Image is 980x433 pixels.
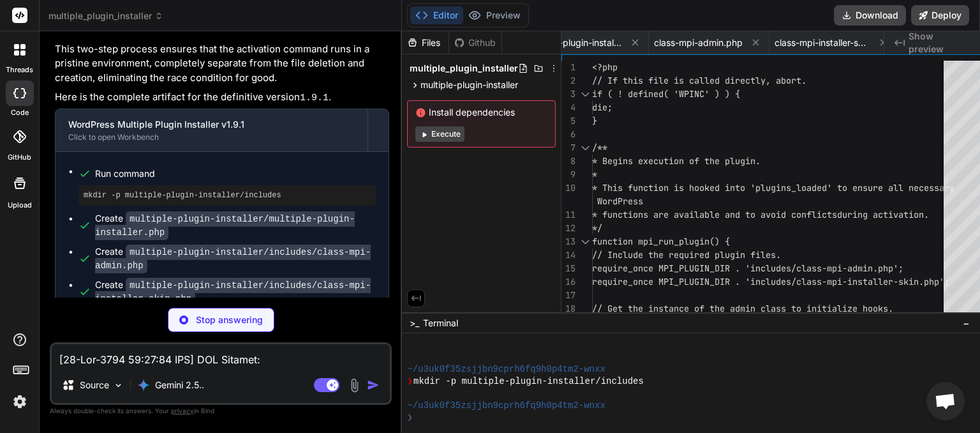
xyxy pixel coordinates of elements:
[592,276,842,287] span: require_once MPI_PLUGIN_DIR . 'includes/class-mpi
[775,36,870,49] span: class-mpi-installer-skin.php
[407,363,605,376] span: ~/u3uk0f35zsjjbn9cprh6fq9h0p4tm2-wnxx
[592,61,618,73] span: <?php
[911,5,969,26] button: Deploy
[561,275,575,289] div: 16
[413,376,644,388] span: mkdir -p multiple-plugin-installer/includes
[592,88,740,100] span: if ( ! defined( 'WPINC' ) ) {
[50,405,392,417] p: Always double-check its answers. Your in Bind
[592,209,837,220] span: * functions are available and to avoid conflicts
[561,87,575,101] div: 3
[926,382,965,420] a: Open chat
[95,278,376,305] div: Create
[561,128,575,141] div: 6
[55,42,389,86] p: This two-step process ensures that the activation command runs in a pristine environment, complet...
[561,101,575,114] div: 4
[561,74,575,87] div: 2
[95,211,355,240] code: multiple-plugin-installer/multiple-plugin-installer.php
[960,313,972,333] button: −
[561,141,575,155] div: 7
[9,391,31,413] img: settings
[561,114,575,128] div: 5
[95,212,376,239] div: Create
[592,262,842,274] span: require_once MPI_PLUGIN_DIR . 'includes/class-mpi
[6,65,33,75] label: threads
[95,278,371,307] code: multiple-plugin-installer/includes/class-mpi-installer-skin.php
[56,109,367,151] button: WordPress Multiple Plugin Installer v1.9.1Click to open Workbench
[300,93,329,103] code: 1.9.1
[577,141,593,155] div: Click to collapse the range.
[592,236,730,247] span: function mpi_run_plugin() {
[561,289,575,302] div: 17
[561,181,575,195] div: 10
[11,107,29,118] label: code
[80,379,109,391] p: Source
[367,379,380,391] img: icon
[654,36,743,49] span: class-mpi-admin.php
[95,167,376,180] span: Run command
[526,36,622,49] span: multiple-plugin-installer.php
[561,235,575,248] div: 13
[592,75,806,86] span: // If this file is called directly, abort.
[592,155,761,167] span: * Begins execution of the plugin.
[561,208,575,222] div: 11
[597,195,643,207] span: WordPress
[8,200,32,211] label: Upload
[196,314,263,326] p: Stop answering
[909,30,970,56] span: Show preview
[8,152,31,163] label: GitHub
[842,303,893,314] span: ize hooks.
[347,378,362,393] img: attachment
[463,6,526,24] button: Preview
[423,317,458,330] span: Terminal
[137,379,150,391] img: Gemini 2.5 Pro
[48,10,163,22] span: multiple_plugin_installer
[407,376,413,388] span: ❯
[592,102,612,113] span: die;
[407,400,605,412] span: ~/u3uk0f35zsjjbn9cprh6fq9h0p4tm2-wnxx
[410,6,463,24] button: Editor
[407,412,413,424] span: ❯
[561,61,575,74] div: 1
[592,249,781,261] span: // Include the required plugin files.
[95,245,376,272] div: Create
[415,126,464,142] button: Execute
[113,380,124,391] img: Pick Models
[837,209,929,220] span: during activation.
[68,132,355,142] div: Click to open Workbench
[155,379,204,391] p: Gemini 2.5..
[592,115,597,126] span: }
[561,168,575,181] div: 9
[842,182,954,194] span: o ensure all necessary
[420,79,518,91] span: multiple-plugin-installer
[592,303,842,314] span: // Get the instance of the admin class to initial
[842,262,903,274] span: -admin.php';
[402,36,449,49] div: Files
[561,155,575,168] div: 8
[561,262,575,275] div: 15
[561,302,575,315] div: 18
[95,245,371,273] code: multiple-plugin-installer/includes/class-mpi-admin.php
[415,106,547,119] span: Install dependencies
[68,118,355,131] div: WordPress Multiple Plugin Installer v1.9.1
[963,317,970,330] span: −
[577,87,593,101] div: Click to collapse the range.
[561,222,575,235] div: 12
[449,36,501,49] div: Github
[592,182,842,194] span: * This function is hooked into 'plugins_loaded' t
[577,235,593,248] div: Click to collapse the range.
[410,317,419,330] span: >_
[171,407,194,414] span: privacy
[410,62,518,75] span: multiple_plugin_installer
[834,5,906,26] button: Download
[561,248,575,262] div: 14
[84,190,371,201] pre: mkdir -p multiple-plugin-installer/includes
[842,276,949,287] span: -installer-skin.php';
[55,90,389,106] p: Here is the complete artifact for the definitive version .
